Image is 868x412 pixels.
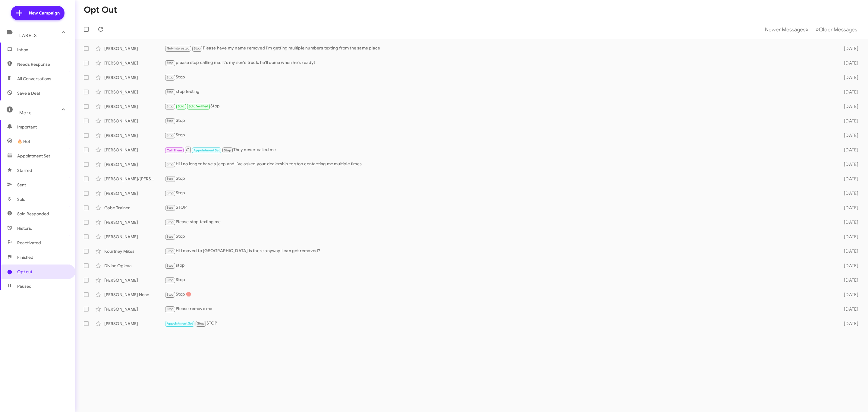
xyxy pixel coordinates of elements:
div: please stop calling me. it's my son's truck. he'll come when he's ready! [165,59,832,66]
span: More [19,110,32,116]
span: Stop [167,307,174,311]
span: Call Them [167,148,182,152]
span: Finished [17,254,33,260]
div: [DATE] [832,89,863,95]
span: Appointment Set [193,148,220,152]
span: Not-Interested [167,46,190,50]
div: STOP [165,320,832,327]
div: [PERSON_NAME] [104,306,165,312]
span: 🔥 Hot [17,138,30,144]
span: Stop [197,322,204,325]
span: Sold Verified [189,104,209,108]
span: Sold [17,196,26,202]
div: [DATE] [832,60,863,66]
div: Stop [165,103,832,110]
span: Sold Responded [17,211,49,217]
div: [DATE] [832,292,863,298]
span: Stop [167,104,174,108]
span: Needs Response [17,61,68,67]
div: [PERSON_NAME] [104,321,165,327]
span: Labels [19,33,37,38]
span: Stop [167,235,174,239]
div: Kourtney Mikes [104,248,165,254]
div: [DATE] [832,190,863,196]
div: Divine Ogieva [104,263,165,269]
div: [PERSON_NAME] [104,277,165,283]
span: Newer Messages [765,26,805,33]
span: Stop [167,206,174,210]
span: Stop [167,61,174,65]
span: Stop [167,177,174,181]
span: New Campaign [29,10,60,16]
div: Please remove me [165,306,832,312]
span: Stop [167,249,174,253]
span: « [805,26,809,33]
div: Stop [165,277,832,284]
h1: Opt Out [84,5,117,15]
div: [DATE] [832,74,863,81]
span: Starred [17,167,32,173]
div: Stop [165,117,832,124]
div: [DATE] [832,248,863,254]
div: Hi I no longer have a jeep and I've asked your dealership to stop contacting me multiple times [165,161,832,168]
span: » [816,26,819,33]
div: [PERSON_NAME] [104,118,165,124]
span: Paused [17,283,32,289]
span: Stop [224,148,231,152]
div: [PERSON_NAME] [104,60,165,66]
span: Stop [194,46,201,50]
div: Stop [165,175,832,182]
div: [DATE] [832,306,863,312]
span: Stop [167,90,174,94]
span: Save a Deal [17,90,40,96]
div: Hi I moved to [GEOGRAPHIC_DATA] is there anyway I can get removed? [165,248,832,255]
div: [PERSON_NAME] [104,74,165,81]
span: Stop [167,162,174,166]
span: Stop [167,119,174,123]
div: [DATE] [832,147,863,153]
div: [DATE] [832,219,863,225]
div: [DATE] [832,321,863,327]
div: [PERSON_NAME] [104,161,165,167]
div: [PERSON_NAME] [104,46,165,52]
div: [DATE] [832,46,863,52]
div: [DATE] [832,205,863,211]
span: All Conversations [17,76,51,82]
div: stop [165,262,832,269]
div: [PERSON_NAME] [104,147,165,153]
div: [DATE] [832,176,863,182]
span: Important [17,124,68,130]
div: [PERSON_NAME] [104,132,165,138]
span: Opt out [17,269,32,275]
div: [PERSON_NAME] [104,89,165,95]
div: Stop [165,233,832,240]
div: stop texting [165,88,832,95]
div: STOP [165,204,832,211]
div: Stop [165,132,832,139]
div: [DATE] [832,263,863,269]
div: [DATE] [832,234,863,240]
div: [DATE] [832,277,863,283]
div: Stop [165,74,832,81]
div: [PERSON_NAME] [104,234,165,240]
span: Stop [167,75,174,79]
div: [PERSON_NAME] [104,103,165,109]
span: Stop [167,191,174,195]
span: Stop [167,264,174,268]
button: Next [812,23,861,36]
span: Sent [17,182,26,188]
span: Stop [167,133,174,137]
span: Inbox [17,47,68,53]
div: [DATE] [832,132,863,138]
span: Appointment Set [167,322,193,325]
div: Stop 🛑 [165,291,832,298]
div: Please have my name removed I'm getting multiple numbers texting from the same place [165,45,832,52]
div: They never called me [165,146,832,154]
span: Appointment Set [17,153,50,159]
div: [DATE] [832,118,863,124]
span: Stop [167,293,174,296]
button: Previous [761,23,812,36]
div: [PERSON_NAME] [104,190,165,196]
div: Gabe Trainer [104,205,165,211]
span: Stop [167,278,174,282]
